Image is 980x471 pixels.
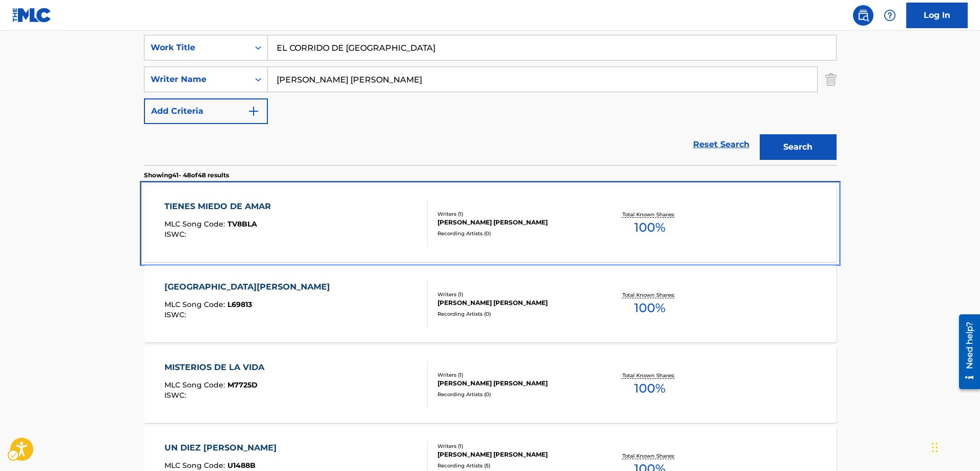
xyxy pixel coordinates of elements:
[164,380,227,390] span: MLC Song Code :
[929,422,980,471] iframe: Hubspot Iframe
[688,133,755,156] a: Reset Search
[622,452,677,460] p: Total Known Shares:
[164,391,189,400] span: ISWC :
[932,432,938,463] div: Drag
[164,300,227,309] span: MLC Song Code :
[227,461,256,470] span: U1488B
[268,67,817,92] input: Search...
[151,73,243,86] div: Writer Name
[825,67,837,92] img: Delete Criterion
[634,379,665,398] span: 100 %
[227,219,257,229] span: TV8BLA
[437,371,592,379] div: Writers ( 1 )
[951,311,980,393] iframe: Iframe | Resource Center
[437,379,592,388] div: [PERSON_NAME] [PERSON_NAME]
[227,300,252,309] span: L69813
[12,8,52,23] img: MLC Logo
[164,442,282,454] div: UN DIEZ [PERSON_NAME]
[437,210,592,218] div: Writers ( 1 )
[144,171,229,180] p: Showing 41 - 48 of 48 results
[857,9,869,22] img: search
[929,422,980,471] div: Chat Widget
[760,134,837,160] button: Search
[164,361,269,374] div: MISTERIOS DE LA VIDA
[227,380,258,390] span: M7725D
[164,461,227,470] span: MLC Song Code :
[634,218,665,237] span: 100 %
[144,98,268,124] button: Add Criteria
[151,42,243,54] div: Work Title
[247,105,260,117] img: 9d2ae6d4665cec9f34b9.svg
[164,310,189,319] span: ISWC :
[144,265,837,342] a: [GEOGRAPHIC_DATA][PERSON_NAME]MLC Song Code:L69813ISWC:Writers (1)[PERSON_NAME] [PERSON_NAME]Reco...
[437,391,592,398] div: Recording Artists ( 0 )
[622,291,677,299] p: Total Known Shares:
[437,298,592,308] div: [PERSON_NAME] [PERSON_NAME]
[144,185,837,262] a: TIENES MIEDO DE AMARMLC Song Code:TV8BLAISWC:Writers (1)[PERSON_NAME] [PERSON_NAME]Recording Arti...
[634,299,665,317] span: 100 %
[437,230,592,237] div: Recording Artists ( 0 )
[164,200,276,213] div: TIENES MIEDO DE AMAR
[164,230,189,239] span: ISWC :
[437,218,592,227] div: [PERSON_NAME] [PERSON_NAME]
[144,346,837,423] a: MISTERIOS DE LA VIDAMLC Song Code:M7725DISWC:Writers (1)[PERSON_NAME] [PERSON_NAME]Recording Arti...
[437,442,592,450] div: Writers ( 1 )
[268,35,836,60] input: Search...
[622,211,677,218] p: Total Known Shares:
[622,372,677,379] p: Total Known Shares:
[437,462,592,469] div: Recording Artists ( 5 )
[144,35,837,165] form: Search Form
[164,219,227,229] span: MLC Song Code :
[884,9,896,22] img: help
[437,291,592,298] div: Writers ( 1 )
[164,281,335,293] div: [GEOGRAPHIC_DATA][PERSON_NAME]
[906,3,968,28] a: Log In
[437,310,592,318] div: Recording Artists ( 0 )
[437,450,592,459] div: [PERSON_NAME] [PERSON_NAME]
